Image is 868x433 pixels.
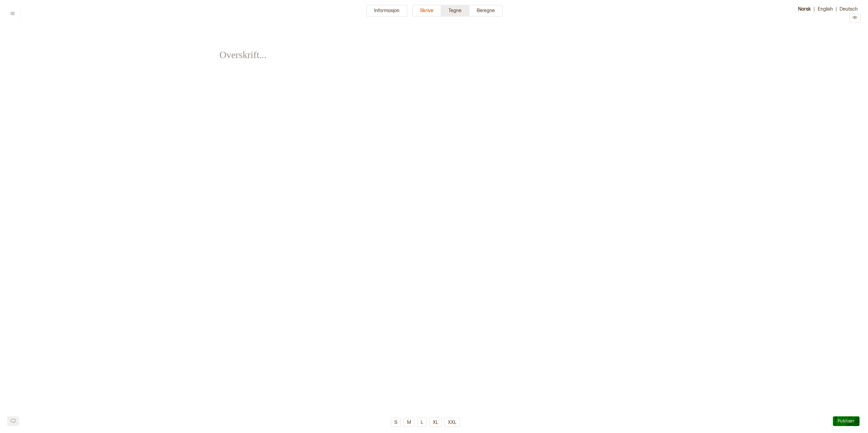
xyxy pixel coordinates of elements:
[469,5,503,23] a: Beregne
[469,5,503,17] button: Beregne
[833,416,860,426] button: Publiser
[795,5,814,13] button: Norsk
[444,418,460,427] button: XXL
[391,418,401,427] button: S
[412,5,441,23] a: Skrive
[412,5,441,17] button: Skrive
[849,15,861,21] a: Preview
[853,15,857,20] svg: Preview
[838,418,855,424] span: Publiser
[849,13,861,23] button: Preview
[417,418,427,427] button: L
[441,5,469,17] button: Tegne
[837,5,861,13] button: Deutsch
[785,5,861,23] div: | |
[403,418,415,427] button: M
[366,5,407,17] button: Informasjon
[441,5,469,23] a: Tegne
[429,418,442,427] button: XL
[815,5,836,13] button: English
